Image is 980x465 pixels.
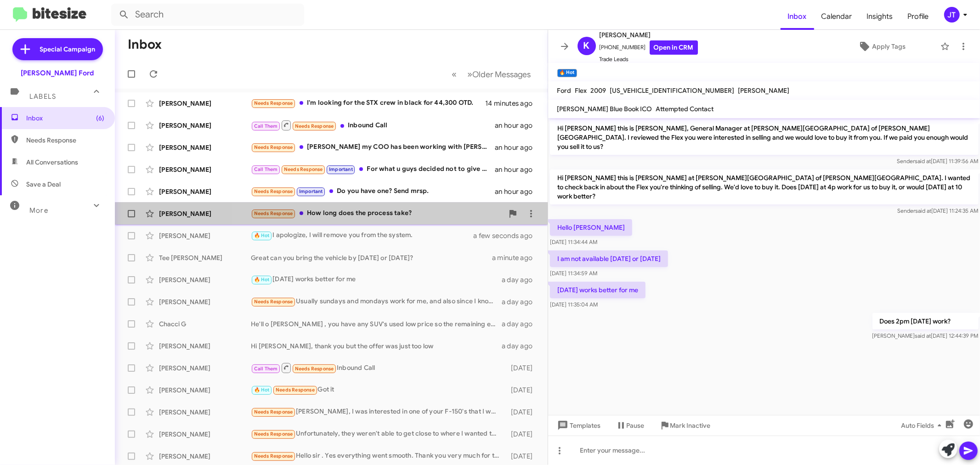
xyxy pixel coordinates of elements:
[251,274,502,285] div: [DATE] works better for me
[159,408,251,417] div: [PERSON_NAME]
[254,166,278,172] span: Call Them
[894,417,952,434] button: Auto Fields
[159,363,251,373] div: [PERSON_NAME]
[550,120,979,155] p: Hi [PERSON_NAME] this is [PERSON_NAME], General Manager at [PERSON_NAME][GEOGRAPHIC_DATA] of [PER...
[29,92,56,101] span: Labels
[12,38,103,60] a: Special Campaign
[159,187,251,196] div: [PERSON_NAME]
[872,38,906,55] span: Apply Tags
[897,207,978,214] span: Sender [DATE] 11:24:35 AM
[495,143,540,152] div: an hour ago
[251,253,492,262] div: Great can you bring the vehicle by [DATE] or [DATE]?
[555,417,601,434] span: Templates
[251,208,504,219] div: How long does the process take?
[656,105,714,113] span: Attempted Contact
[159,121,251,130] div: [PERSON_NAME]
[860,3,901,30] a: Insights
[251,362,504,374] div: Inbound Call
[901,417,945,434] span: Auto Fields
[781,3,814,30] a: Inbox
[944,7,960,23] div: JT
[627,417,645,434] span: Pause
[159,143,251,152] div: [PERSON_NAME]
[40,45,96,54] span: Special Campaign
[814,3,860,30] a: Calendar
[502,297,540,306] div: a day ago
[557,86,572,95] span: Ford
[550,238,597,245] span: [DATE] 11:34:44 AM
[504,430,540,439] div: [DATE]
[159,341,251,351] div: [PERSON_NAME]
[111,4,304,26] input: Search
[550,250,668,267] p: I am not available [DATE] or [DATE]
[159,386,251,395] div: [PERSON_NAME]
[251,429,504,439] div: Unfortunately, they weren't able to get close to where I wanted to be. I'm still looking but hopi...
[915,332,931,339] span: said at
[652,417,718,434] button: Mark Inactive
[159,430,251,439] div: [PERSON_NAME]
[492,253,540,262] div: a minute ago
[600,29,698,40] span: [PERSON_NAME]
[550,282,646,298] p: [DATE] works better for me
[550,301,598,308] span: [DATE] 11:35:04 AM
[254,210,293,216] span: Needs Response
[504,408,540,417] div: [DATE]
[610,86,735,95] span: [US_VEHICLE_IDENTIFICATION_NUMBER]
[468,68,473,80] span: »
[26,158,78,167] span: All Conversations
[284,166,323,172] span: Needs Response
[452,68,457,80] span: «
[251,385,504,395] div: Got it
[251,341,502,351] div: Hi [PERSON_NAME], thank you but the offer was just too low
[251,296,502,307] div: Usually sundays and mondays work for me, and also since I know I'm not gojng to get much for it I...
[159,319,251,329] div: Chacci G
[254,144,293,150] span: Needs Response
[254,299,293,305] span: Needs Response
[254,387,270,393] span: 🔥 Hot
[504,452,540,461] div: [DATE]
[897,158,978,164] span: Sender [DATE] 11:39:56 AM
[159,209,251,218] div: [PERSON_NAME]
[254,453,293,459] span: Needs Response
[591,86,606,95] span: 2009
[254,431,293,437] span: Needs Response
[128,37,162,52] h1: Inbox
[504,363,540,373] div: [DATE]
[251,142,495,153] div: [PERSON_NAME] my COO has been working with [PERSON_NAME] on this. Please check with him on status...
[485,231,540,240] div: a few seconds ago
[251,164,495,175] div: For what u guys decided not to give me another vehicle thank u anyway for asking.
[96,113,104,123] span: (6)
[495,187,540,196] div: an hour ago
[159,297,251,306] div: [PERSON_NAME]
[462,65,537,84] button: Next
[159,99,251,108] div: [PERSON_NAME]
[502,319,540,329] div: a day ago
[557,105,652,113] span: [PERSON_NAME] Blue Book ICO
[251,98,485,108] div: I'm looking for the STX crew in black for 44,300 OTD.
[495,121,540,130] div: an hour ago
[254,188,293,194] span: Needs Response
[650,40,698,55] a: Open in CRM
[473,69,531,79] span: Older Messages
[251,119,495,131] div: Inbound Call
[254,123,278,129] span: Call Them
[548,417,608,434] button: Templates
[608,417,652,434] button: Pause
[254,409,293,415] span: Needs Response
[550,219,632,236] p: Hello [PERSON_NAME]
[251,451,504,461] div: Hello sir . Yes everything went smooth. Thank you very much for the follow up
[251,407,504,417] div: [PERSON_NAME], I was interested in one of your F-150's that I was told was available and then tol...
[872,313,978,329] p: Does 2pm [DATE] work?
[502,341,540,351] div: a day ago
[936,7,970,23] button: JT
[583,39,590,53] span: K
[295,123,334,129] span: Needs Response
[915,207,931,214] span: said at
[29,206,48,215] span: More
[504,386,540,395] div: [DATE]
[901,3,936,30] a: Profile
[299,188,323,194] span: Important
